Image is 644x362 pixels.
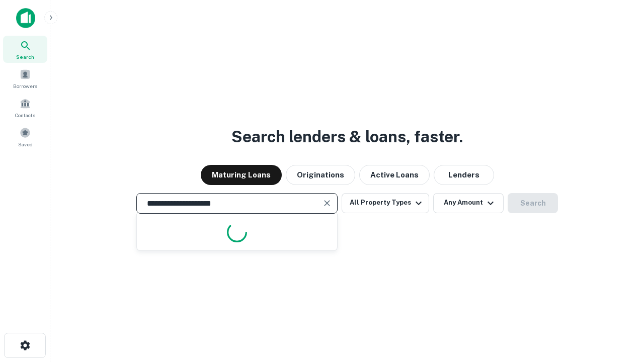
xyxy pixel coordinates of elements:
[3,36,47,63] a: Search
[16,8,35,28] img: capitalize-icon.png
[434,165,494,185] button: Lenders
[342,193,429,213] button: All Property Types
[594,282,644,330] iframe: Chat Widget
[3,94,47,121] a: Contacts
[320,196,334,210] button: Clear
[286,165,355,185] button: Originations
[231,125,463,149] h3: Search lenders & loans, faster.
[359,165,430,185] button: Active Loans
[3,65,47,92] a: Borrowers
[13,82,37,90] span: Borrowers
[3,123,47,150] a: Saved
[16,53,34,61] span: Search
[15,111,35,119] span: Contacts
[433,193,504,213] button: Any Amount
[201,165,282,185] button: Maturing Loans
[18,140,33,148] span: Saved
